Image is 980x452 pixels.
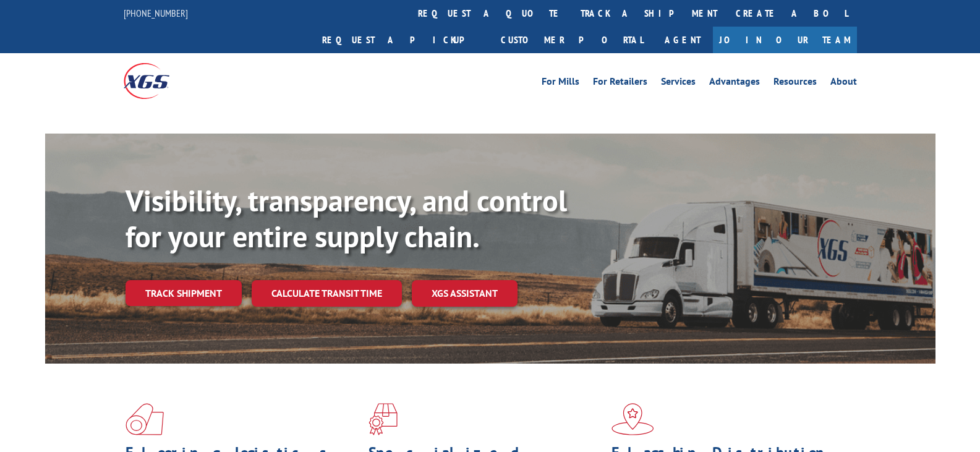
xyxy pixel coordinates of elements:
a: Advantages [709,77,760,90]
a: For Retailers [593,77,647,90]
img: xgs-icon-flagship-distribution-model-red [611,403,654,435]
a: About [830,77,857,90]
b: Visibility, transparency, and control for your entire supply chain. [126,181,567,255]
a: Customer Portal [492,27,652,53]
a: Agent [652,27,713,53]
a: Calculate transit time [252,280,402,307]
a: Track shipment [126,280,242,306]
a: XGS ASSISTANT [412,280,518,307]
a: Request a pickup [313,27,492,53]
img: xgs-icon-total-supply-chain-intelligence-red [126,403,164,435]
img: xgs-icon-focused-on-flooring-red [369,403,398,435]
a: Resources [773,77,817,90]
a: For Mills [542,77,579,90]
a: [PHONE_NUMBER] [124,7,188,19]
a: Join Our Team [713,27,857,53]
a: Services [661,77,696,90]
